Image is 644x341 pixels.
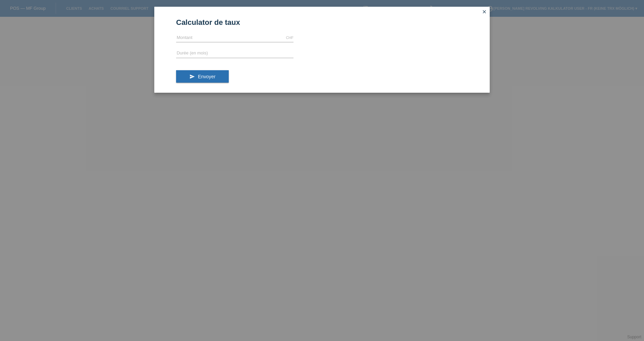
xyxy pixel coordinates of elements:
[176,70,229,83] button: send Envoyer
[480,8,489,16] a: close
[286,36,293,40] div: CHF
[190,74,195,79] i: send
[482,9,487,14] i: close
[198,74,215,79] span: Envoyer
[176,18,468,27] h1: Calculator de taux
